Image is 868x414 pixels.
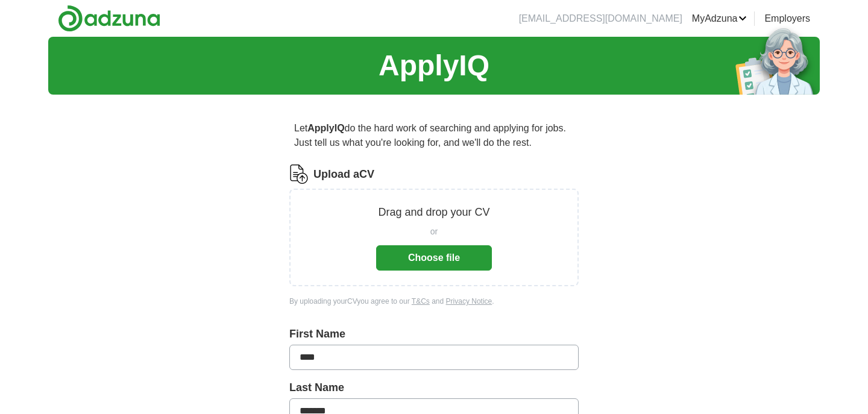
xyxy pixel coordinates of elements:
[289,296,579,307] div: By uploading your CV you agree to our and .
[446,297,492,306] a: Privacy Notice
[379,44,489,87] h1: ApplyIQ
[313,166,374,183] label: Upload a CV
[289,165,309,184] img: CV Icon
[412,297,430,306] a: T&Cs
[519,11,682,26] li: [EMAIL_ADDRESS][DOMAIN_NAME]
[289,116,579,155] p: Let do the hard work of searching and applying for jobs. Just tell us what you're looking for, an...
[376,245,492,271] button: Choose file
[430,225,438,238] span: or
[378,204,489,221] p: Drag and drop your CV
[289,380,579,396] label: Last Name
[307,123,344,133] strong: ApplyIQ
[289,326,579,342] label: First Name
[692,11,747,26] a: MyAdzuna
[58,5,160,32] img: Adzuna logo
[764,11,810,26] a: Employers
